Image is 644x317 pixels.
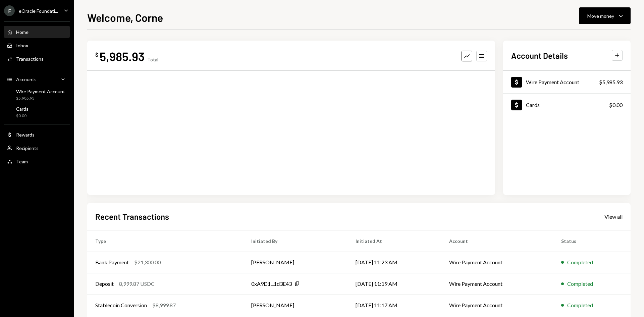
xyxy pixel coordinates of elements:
[441,273,553,295] td: Wire Payment Account
[16,43,28,48] div: Inbox
[503,94,631,116] a: Cards$0.00
[4,87,70,103] a: Wire Payment Account$5,985.93
[95,51,98,58] div: $
[579,7,631,24] button: Move money
[152,301,176,309] div: $8,999.87
[4,39,70,51] a: Inbox
[16,76,37,82] div: Accounts
[511,50,568,61] h2: Account Details
[609,101,623,109] div: $0.00
[4,5,15,16] div: E
[147,57,158,62] div: Total
[4,128,70,141] a: Rewards
[16,106,29,112] div: Cards
[567,258,593,266] div: Completed
[553,230,631,252] th: Status
[134,258,161,266] div: $21,300.00
[4,53,70,65] a: Transactions
[243,295,347,316] td: [PERSON_NAME]
[503,71,631,93] a: Wire Payment Account$5,985.93
[347,273,441,295] td: [DATE] 11:19 AM
[119,280,155,288] div: 8,999.87 USDC
[526,79,579,85] div: Wire Payment Account
[441,230,553,252] th: Account
[243,252,347,273] td: [PERSON_NAME]
[4,155,70,167] a: Team
[4,26,70,38] a: Home
[4,73,70,85] a: Accounts
[604,213,623,220] a: View all
[441,295,553,316] td: Wire Payment Account
[16,132,35,138] div: Rewards
[95,301,147,309] div: Stablecoin Conversion
[16,56,44,62] div: Transactions
[526,102,540,108] div: Cards
[95,280,114,288] div: Deposit
[347,230,441,252] th: Initiated At
[4,142,70,154] a: Recipients
[567,280,593,288] div: Completed
[16,145,39,151] div: Recipients
[441,252,553,273] td: Wire Payment Account
[95,211,169,222] h2: Recent Transactions
[567,301,593,309] div: Completed
[19,8,58,14] div: eOracle Foundati...
[604,213,623,220] div: View all
[87,11,163,24] h1: Welcome, Corne
[347,252,441,273] td: [DATE] 11:23 AM
[100,49,145,64] div: 5,985.93
[16,159,28,164] div: Team
[251,280,292,288] div: 0xA9D1...1d3E43
[95,258,129,266] div: Bank Payment
[243,230,347,252] th: Initiated By
[16,113,29,119] div: $0.00
[87,230,243,252] th: Type
[4,104,70,120] a: Cards$0.00
[16,96,65,101] div: $5,985.93
[587,12,614,19] div: Move money
[16,89,65,94] div: Wire Payment Account
[16,29,29,35] div: Home
[599,78,623,86] div: $5,985.93
[347,295,441,316] td: [DATE] 11:17 AM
